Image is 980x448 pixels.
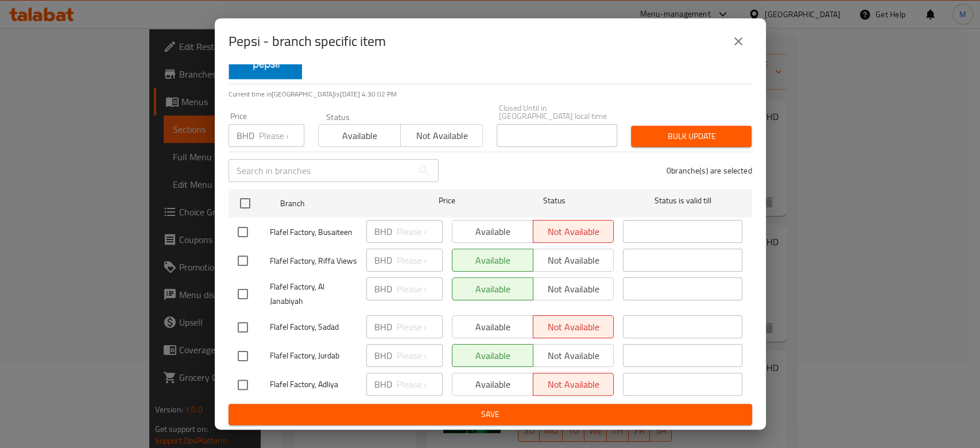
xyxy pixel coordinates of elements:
[374,253,392,267] p: BHD
[397,373,443,396] input: Please enter price
[318,124,401,147] button: Available
[374,377,392,391] p: BHD
[228,159,412,182] input: Search in branches
[323,128,396,144] span: Available
[270,349,357,363] span: Flafel Factory, Jurdab
[259,124,304,147] input: Please enter price
[238,407,743,422] span: Save
[374,282,392,296] p: BHD
[494,194,614,208] span: Status
[228,89,752,99] p: Current time in [GEOGRAPHIC_DATA] is [DATE] 4:30:02 PM
[640,129,742,144] span: Bulk update
[270,225,357,240] span: Flafel Factory, Busaiteen
[270,377,357,392] span: Flafel Factory, Adliya
[237,129,254,142] p: BHD
[397,315,443,338] input: Please enter price
[667,165,752,176] p: 0 branche(s) are selected
[409,194,485,208] span: Price
[400,124,483,147] button: Not available
[270,254,357,268] span: Flafel Factory, Riffa Views
[270,320,357,334] span: Flafel Factory, Sadad
[397,220,443,243] input: Please enter price
[280,196,400,211] span: Branch
[397,249,443,272] input: Please enter price
[725,28,752,55] button: close
[228,404,752,425] button: Save
[623,194,742,208] span: Status is valid till
[631,126,752,147] button: Bulk update
[374,320,392,334] p: BHD
[228,32,386,51] h2: Pepsi - branch specific item
[405,128,478,144] span: Not available
[374,349,392,362] p: BHD
[270,280,357,308] span: Flafel Factory, Al Janabiyah
[374,225,392,238] p: BHD
[397,344,443,367] input: Please enter price
[397,277,443,300] input: Please enter price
